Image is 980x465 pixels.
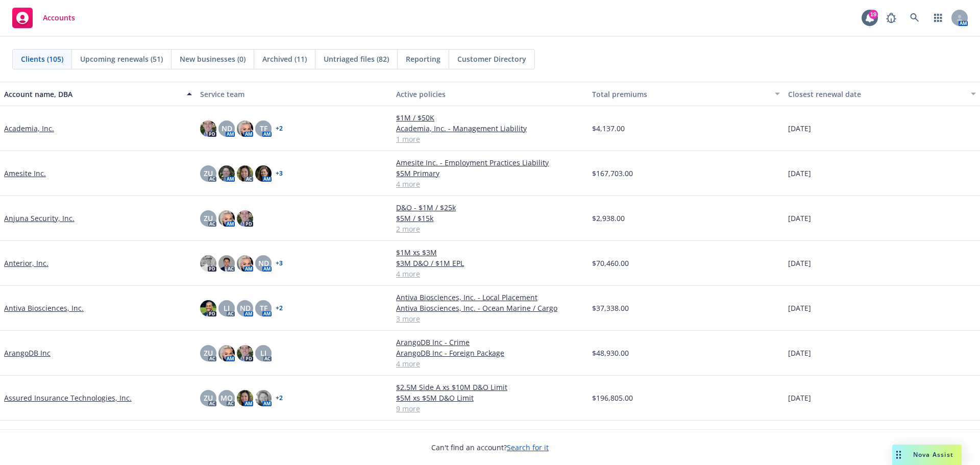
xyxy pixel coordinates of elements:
a: D&O - $1M / $25k [396,202,584,213]
img: photo [200,120,216,137]
span: ND [240,303,251,313]
span: [DATE] [788,258,811,268]
a: ArangoDB Inc [4,348,51,358]
span: [DATE] [788,393,811,403]
div: 19 [869,10,878,19]
img: photo [200,300,216,316]
span: MQ [220,393,233,403]
div: Closest renewal date [788,89,965,100]
div: Service team [200,89,388,100]
span: LI [260,348,266,358]
img: photo [218,255,235,272]
a: Assured Insurance Technologies, Inc. [4,393,132,403]
span: $2,938.00 [592,213,625,224]
a: ArangoDB Inc - Crime [396,337,584,348]
a: Antiva Biosciences, Inc. - Local Placement [396,292,584,303]
span: ZU [204,393,213,403]
a: ArangoDB Inc - Foreign Package [396,348,584,358]
img: photo [237,120,253,137]
img: photo [255,390,272,406]
span: $196,805.00 [592,393,633,403]
span: Accounts [43,14,75,22]
span: Archived (11) [262,54,307,64]
span: ND [258,258,269,268]
a: $2.5M Side A xs $10M D&O Limit [396,382,584,393]
img: photo [218,210,235,227]
a: + 3 [276,170,283,177]
a: Search for it [507,443,549,452]
a: $3M xs $2M [396,427,584,437]
span: New businesses (0) [180,54,246,64]
img: photo [218,345,235,361]
img: photo [218,165,235,182]
a: + 2 [276,305,283,311]
a: + 2 [276,395,283,401]
img: photo [237,210,253,227]
span: $37,338.00 [592,303,629,313]
div: Total premiums [592,89,769,100]
a: Amesite Inc. - Employment Practices Liability [396,157,584,168]
a: $1M / $50K [396,112,584,123]
span: ZU [204,348,213,358]
a: Accounts [8,4,79,32]
a: 4 more [396,179,584,189]
span: [DATE] [788,348,811,358]
span: [DATE] [788,303,811,313]
span: Nova Assist [913,450,953,459]
div: Active policies [396,89,584,100]
img: photo [237,345,253,361]
span: Reporting [406,54,440,64]
span: [DATE] [788,168,811,179]
a: + 3 [276,260,283,266]
a: Search [904,8,925,28]
span: Customer Directory [457,54,526,64]
a: 3 more [396,313,584,324]
span: $167,703.00 [592,168,633,179]
span: ZU [204,213,213,224]
span: [DATE] [788,213,811,224]
a: $3M D&O / $1M EPL [396,258,584,268]
img: photo [237,255,253,272]
span: $4,137.00 [592,123,625,134]
div: Account name, DBA [4,89,181,100]
span: Can't find an account? [431,442,549,453]
a: Report a Bug [881,8,901,28]
a: Amesite Inc. [4,168,46,179]
span: Untriaged files (82) [324,54,389,64]
img: photo [255,165,272,182]
span: TF [260,303,267,313]
span: $70,460.00 [592,258,629,268]
button: Closest renewal date [784,82,980,106]
span: Upcoming renewals (51) [80,54,163,64]
a: $5M Primary [396,168,584,179]
span: $48,930.00 [592,348,629,358]
img: photo [237,390,253,406]
button: Nova Assist [892,445,962,465]
span: Clients (105) [21,54,63,64]
button: Total premiums [588,82,784,106]
button: Active policies [392,82,588,106]
img: photo [237,165,253,182]
span: LI [224,303,230,313]
a: 9 more [396,403,584,414]
a: $1M xs $3M [396,247,584,258]
a: Anjuna Security, Inc. [4,213,75,224]
span: ZU [204,168,213,179]
a: $5M xs $5M D&O Limit [396,393,584,403]
a: Academia, Inc. - Management Liability [396,123,584,134]
img: photo [200,255,216,272]
a: 2 more [396,224,584,234]
span: ND [222,123,232,134]
span: TF [260,123,267,134]
span: [DATE] [788,123,811,134]
a: 4 more [396,268,584,279]
a: Antiva Biosciences, Inc. [4,303,84,313]
a: + 2 [276,126,283,132]
a: 4 more [396,358,584,369]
